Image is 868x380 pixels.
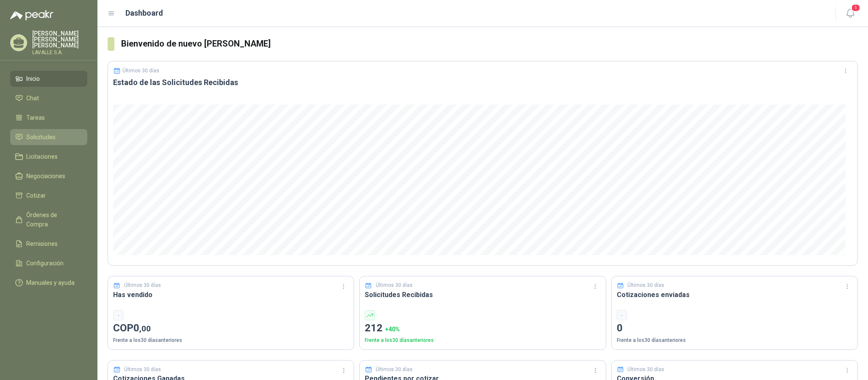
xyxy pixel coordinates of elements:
p: Últimos 30 días [627,281,664,289]
h3: Bienvenido de nuevo [PERSON_NAME] [121,37,858,50]
p: Frente a los 30 días anteriores [365,336,600,344]
a: Remisiones [10,236,87,252]
span: Licitaciones [26,152,58,161]
h3: Estado de las Solicitudes Recibidas [113,77,852,88]
p: COP [113,320,349,336]
span: Remisiones [26,239,58,248]
span: Configuración [26,259,64,268]
span: ,00 [139,324,151,333]
h3: Cotizaciones enviadas [617,289,852,300]
a: Solicitudes [10,129,87,145]
h3: Has vendido [113,289,349,300]
p: Últimos 30 días [627,366,664,374]
a: Tareas [10,110,87,126]
span: Manuales y ayuda [26,278,75,287]
p: Últimos 30 días [124,366,161,374]
h3: Solicitudes Recibidas [365,289,600,300]
div: - [617,310,627,320]
p: Últimos 30 días [122,68,159,74]
button: 1 [843,6,858,21]
a: Manuales y ayuda [10,275,87,291]
span: Tareas [26,113,45,122]
p: 0 [617,320,852,336]
span: Inicio [26,74,40,83]
a: Negociaciones [10,168,87,184]
p: Frente a los 30 días anteriores [617,336,852,344]
p: Últimos 30 días [124,281,161,289]
a: Licitaciones [10,149,87,165]
span: Solicitudes [26,132,55,142]
a: Configuración [10,255,87,271]
p: 212 [365,320,600,336]
a: Órdenes de Compra [10,207,87,232]
a: Cotizar [10,187,87,204]
p: [PERSON_NAME] [PERSON_NAME] [PERSON_NAME] [32,30,87,48]
div: - [113,310,123,320]
p: Últimos 30 días [376,281,413,289]
a: Inicio [10,71,87,87]
p: Últimos 30 días [376,366,413,374]
h1: Dashboard [125,7,163,19]
p: LAVALLE S.A. [32,50,87,55]
span: + 40 % [385,326,400,333]
span: Negociaciones [26,171,65,181]
span: Órdenes de Compra [26,210,79,229]
span: Cotizar [26,191,46,200]
a: Chat [10,90,87,106]
img: Logo peakr [10,10,53,20]
span: 0 [133,322,151,334]
span: 1 [851,4,860,12]
p: Frente a los 30 días anteriores [113,336,349,344]
span: Chat [26,94,39,103]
